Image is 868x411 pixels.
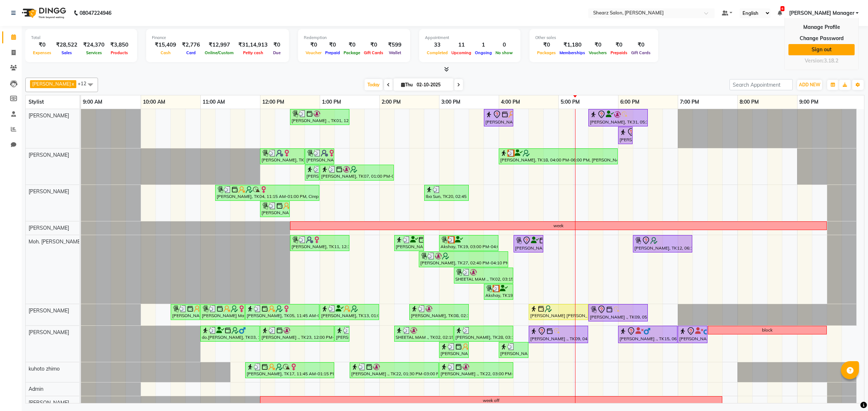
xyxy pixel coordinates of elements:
div: [PERSON_NAME] [PERSON_NAME], TK26, 04:30 PM-05:30 PM, Haircut By Master Stylist- [DEMOGRAPHIC_DATA] [529,305,587,319]
span: kuhoto zhimo [29,365,60,372]
div: Akshay, TK19, 03:45 PM-04:15 PM, [PERSON_NAME] crafting [485,285,512,299]
span: 6 [780,6,784,11]
a: 9:00 PM [797,97,820,107]
div: ₹0 [323,41,342,49]
div: ₹0 [304,41,323,49]
span: Upcoming [450,50,473,55]
a: 6 [778,10,782,16]
div: [PERSON_NAME], TK05, 11:45 AM-01:00 PM, Haircut By Master Stylist- [DEMOGRAPHIC_DATA] [246,305,319,319]
div: [PERSON_NAME], TK16, 02:15 PM-02:45 PM, Loreal Hair wash - Below Shoulder [395,236,423,250]
div: ₹2,776 [179,41,203,49]
div: ₹0 [609,41,629,49]
span: [PERSON_NAME] [29,307,69,314]
div: ₹0 [629,41,652,49]
span: Expenses [31,50,53,55]
span: [PERSON_NAME] [29,152,69,158]
div: Redemption [304,35,404,41]
span: Completed [425,50,450,55]
div: ₹1,180 [558,41,587,49]
b: 08047224946 [80,3,111,23]
a: 10:00 AM [141,97,167,107]
span: Admin [29,386,43,392]
span: Online/Custom [203,50,235,55]
div: [PERSON_NAME], TK24, 03:45 PM-04:15 PM, Foot massage - 30 min [485,110,512,125]
span: Today [365,79,383,90]
div: Version:3.18.2 [788,56,855,66]
span: No show [494,50,515,55]
div: [PERSON_NAME], TK18, 04:00 PM-06:00 PM, [PERSON_NAME] cleanup,Face and Neck D-tan (₹500),Eyebrow ... [499,150,617,163]
span: Voucher [304,50,323,55]
div: [PERSON_NAME], TK11, 12:30 PM-01:30 PM, Loreal Hairwash & Blow dry - Below Shoulder [291,236,349,250]
div: 0 [494,41,515,49]
div: ₹0 [342,41,362,49]
a: 11:00 AM [201,97,227,107]
div: ₹24,370 [80,41,107,49]
div: [PERSON_NAME], TK13, 01:00 PM-02:00 PM, Haircut By Master Stylist - [DEMOGRAPHIC_DATA] [320,305,378,319]
a: 7:00 PM [678,97,701,107]
div: [PERSON_NAME] ., TK09, 04:30 PM-05:30 PM, Women Haircut with Mr.Saantosh [529,327,587,342]
button: ADD NEW [797,80,822,90]
span: Ongoing [473,50,494,55]
span: ADD NEW [799,82,820,87]
span: [PERSON_NAME] [29,188,69,195]
div: [PERSON_NAME] ., TK23, 01:15 PM-01:30 PM, Additional K wash - Women [335,327,349,341]
div: [PERSON_NAME] Ma'am, TK05, 11:00 AM-11:45 AM, [PERSON_NAME] color - Inoa [201,305,244,319]
div: ₹3,850 [107,41,131,49]
span: Memberships [558,50,587,55]
div: [PERSON_NAME], TK28, 04:00 PM-04:30 PM, Sr. [PERSON_NAME] crafting [499,343,528,357]
div: [PERSON_NAME] ., TK15, 07:00 PM-07:30 PM, Sr. [PERSON_NAME] crafting [678,327,707,342]
div: [PERSON_NAME], TK11, 12:45 PM-01:00 PM, Eyebrow threading [306,166,319,179]
div: [PERSON_NAME], TK07, 01:00 PM-02:15 PM, Full leg international wax,Full hand international wax,Pe... [320,166,393,179]
input: 2025-10-02 [414,79,451,90]
span: Gift Cards [362,50,385,55]
span: Prepaids [609,50,629,55]
span: [PERSON_NAME] [29,329,69,336]
div: SHEETAL MAM ., TK02, 02:15 PM-03:15 PM, Global color men - Majirel [395,327,453,341]
div: [PERSON_NAME] ., TK22, 01:30 PM-03:00 PM, Spa Pedicure [350,363,438,377]
div: ₹28,522 [53,41,80,49]
a: 1:00 PM [320,97,343,107]
a: 9:00 AM [81,97,104,107]
a: Manage Profile [788,22,855,33]
div: [PERSON_NAME], TK05, 10:30 AM-11:00 AM, [PERSON_NAME] crafting [171,305,199,319]
img: logo [18,3,68,23]
div: [PERSON_NAME], TK31, 05:30 PM-06:30 PM, Cirepil Roll On Wax [589,110,647,125]
span: Cash [159,50,173,55]
a: 5:00 PM [559,97,582,107]
a: 6:00 PM [618,97,641,107]
span: Prepaid [323,50,342,55]
span: [PERSON_NAME] [29,399,69,406]
div: SHEETAL MAM ., TK02, 03:15 PM-04:15 PM, Haircut By Sr.Stylist - [DEMOGRAPHIC_DATA] [455,269,512,282]
div: [PERSON_NAME], TK17, 11:45 AM-01:15 PM, Spa Pedicure [246,363,333,377]
span: Products [109,50,130,55]
div: ₹0 [587,41,609,49]
div: [PERSON_NAME] ., TK23, 12:00 PM-01:15 PM, Touch up -upto 2 inch -Inoa [261,327,333,341]
span: Services [84,50,104,55]
div: [PERSON_NAME], TK12, 06:15 PM-07:15 PM, Loreal Hairwash & Blow dry - Below Shoulder [634,236,692,251]
div: [PERSON_NAME], TK12, 06:00 PM-06:15 PM, Eyebrow threading [619,128,632,143]
div: ₹0 [362,41,385,49]
div: [PERSON_NAME], TK04, 12:00 PM-12:30 PM, Eyebrow threading,Forehead threading [261,202,289,216]
div: [PERSON_NAME] ., TK01, 12:30 PM-01:30 PM, Brazilian stripless international wax,Eyebrow threading [291,110,349,124]
span: Thu [399,82,414,87]
div: 33 [425,41,450,49]
a: 2:00 PM [380,97,403,107]
span: [PERSON_NAME] [29,112,69,119]
div: [PERSON_NAME], TK11, 12:00 PM-12:45 PM, Kanpeki Clean up [261,150,304,163]
div: Total [31,35,131,41]
div: [PERSON_NAME] ., TK22, 03:00 PM-04:15 PM, Spa Manicure [440,363,512,377]
a: 8:00 PM [738,97,761,107]
div: ₹15,409 [152,41,179,49]
div: do.[PERSON_NAME], TK03, 11:00 AM-12:00 PM, Men Haircut with Mr.Saantosh [201,327,259,341]
div: [PERSON_NAME] ., TK15, 06:00 PM-07:00 PM, Men Haircut with Mr.Saantosh [619,327,677,342]
div: [PERSON_NAME], TK21, 03:00 PM-03:30 PM, Sr. Shave / trim [440,343,468,357]
a: x [71,81,74,87]
div: [PERSON_NAME] ., TK09, 05:30 PM-06:30 PM, Haircut By Master Stylist - [DEMOGRAPHIC_DATA] [589,305,647,320]
div: Appointment [425,35,515,41]
div: [PERSON_NAME], TK27, 02:40 PM-04:10 PM, Haircut By Sr.Stylist - [DEMOGRAPHIC_DATA][PERSON_NAME] [... [420,252,507,266]
div: Other sales [535,35,652,41]
div: ₹0 [31,41,53,49]
span: Moh. [PERSON_NAME] ... [29,238,86,245]
span: [PERSON_NAME] Manager [789,9,854,17]
div: Iba Sun, TK20, 02:45 PM-03:30 PM, Eyebrow threading,Upperlip threading,Forehead threading [425,186,468,200]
